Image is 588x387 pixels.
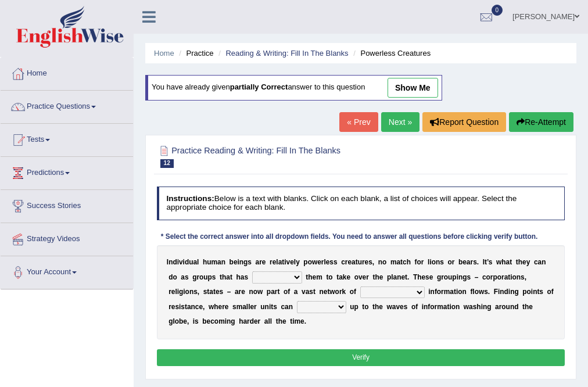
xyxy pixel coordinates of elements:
b: i [456,288,458,296]
b: n [249,288,253,296]
b: t [372,273,375,281]
b: s [185,273,189,281]
b: f [415,258,417,266]
b: a [235,288,239,296]
b: o [364,303,368,311]
b: t [327,288,329,296]
b: v [286,258,291,266]
b: t [277,288,279,296]
b: m [211,258,218,266]
b: h [501,258,505,266]
b: g [243,258,248,266]
b: s [181,303,185,311]
b: e [346,273,350,281]
b: y [526,258,530,266]
b: e [379,273,383,281]
b: e [225,303,229,311]
li: Powerless Creatures [350,48,431,59]
b: r [259,258,262,266]
b: h [375,273,379,281]
b: r [452,258,455,266]
b: e [199,303,203,311]
b: n [510,288,514,296]
b: g [514,288,518,296]
b: o [512,273,517,281]
b: t [230,273,232,281]
li: Practice [176,48,213,59]
b: m [236,303,243,311]
b: s [244,273,248,281]
b: o [350,288,354,296]
b: g [192,273,196,281]
b: s [484,288,488,296]
b: f [354,288,356,296]
b: o [417,258,421,266]
b: m [444,288,450,296]
a: Tests [1,124,133,153]
b: o [284,288,288,296]
b: p [522,288,526,296]
b: a [306,288,310,296]
b: a [450,288,454,296]
b: u [358,258,362,266]
b: e [324,288,328,296]
span: 0 [492,5,503,16]
b: u [260,303,264,311]
b: s [473,258,477,266]
b: o [328,273,332,281]
b: r [470,258,473,266]
b: c [482,273,486,281]
b: p [452,273,456,281]
b: f [288,288,290,296]
b: u [189,258,193,266]
b: r [168,303,171,311]
a: Practice Questions [1,91,133,120]
b: e [429,273,433,281]
a: Home [1,58,133,87]
b: t [213,288,216,296]
b: n [533,288,537,296]
b: n [436,258,440,266]
b: a [217,258,221,266]
b: s [489,258,493,266]
b: r [254,303,257,311]
b: o [458,288,462,296]
b: o [199,273,203,281]
b: c [195,303,199,311]
b: i [531,288,533,296]
b: e [250,303,254,311]
b: r [239,288,242,296]
b: s [248,258,252,266]
b: r [339,288,342,296]
b: e [317,258,321,266]
b: n [542,258,546,266]
b: Instructions: [166,194,214,203]
b: t [306,273,308,281]
b: p [493,273,497,281]
b: t [537,288,539,296]
b: f [470,288,472,296]
b: r [222,303,225,311]
b: h [203,258,207,266]
b: i [428,288,430,296]
b: a [271,288,275,296]
b: r [366,273,369,281]
b: a [242,303,246,311]
b: – [227,288,231,296]
b: e [290,258,294,266]
b: a [226,273,230,281]
b: s [368,258,372,266]
a: Strategy Videos [1,223,133,252]
div: * Select the correct answer into all dropdown fields. You need to answer all questions before cli... [157,232,542,243]
b: a [504,273,508,281]
b: t [510,258,512,266]
b: i [177,258,179,266]
b: o [354,273,358,281]
b: k [342,288,346,296]
b: t [454,288,456,296]
b: partially correct [230,83,288,92]
b: , [525,273,526,281]
b: , [198,288,199,296]
b: l [294,258,296,266]
b: l [197,258,199,266]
